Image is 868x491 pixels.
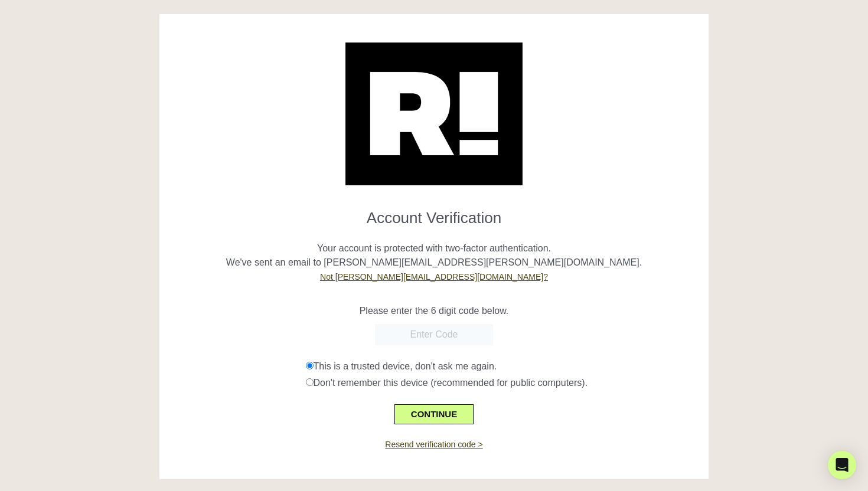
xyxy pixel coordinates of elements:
a: Resend verification code > [385,440,482,449]
div: Open Intercom Messenger [828,451,856,479]
div: This is a trusted device, don't ask me again. [306,359,700,374]
input: Enter Code [375,324,493,345]
a: Not [PERSON_NAME][EMAIL_ADDRESS][DOMAIN_NAME]? [320,272,548,281]
p: Please enter the 6 digit code below. [168,304,700,318]
p: Your account is protected with two-factor authentication. We've sent an email to [PERSON_NAME][EM... [168,227,700,284]
img: Retention.com [345,42,523,185]
h1: Account Verification [168,199,700,227]
div: Don't remember this device (recommended for public computers). [306,376,700,390]
button: CONTINUE [394,404,474,424]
